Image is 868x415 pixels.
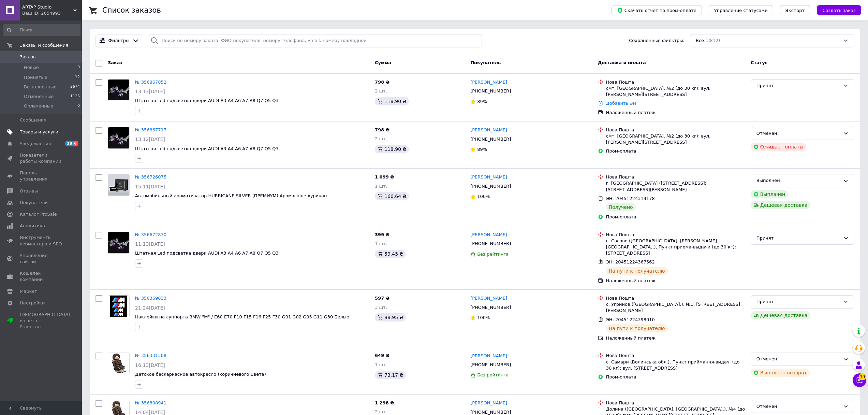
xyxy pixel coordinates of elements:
span: 2 шт. [375,88,387,94]
span: Сумма [375,60,391,65]
span: Кошелек компании [20,270,63,283]
span: Панель управления [20,170,63,182]
span: 1 шт. [375,241,387,246]
span: 11:13[DATE] [135,241,165,247]
img: Фото товару [108,80,129,100]
a: № 356726075 [135,174,166,180]
div: смт. [GEOGRAPHIC_DATA], №2 (до 30 кг): вул. [PERSON_NAME][STREET_ADDRESS] [606,85,745,98]
img: Фото товару [110,296,127,317]
div: Отменен [756,356,840,363]
span: 2 шт. [375,409,387,414]
div: Отменен [756,130,840,137]
span: 14:04[DATE] [135,410,165,415]
span: ЭН: 20451224367562 [606,259,655,264]
a: № 356867852 [135,80,166,85]
div: с. Самари (Волинська обл.), Пункт приймання-видачі (до 30 кг): вул. [STREET_ADDRESS] [606,359,745,371]
div: Наложенный платеж [606,278,745,284]
a: № 356672830 [135,232,166,237]
span: Оплаченные [24,103,53,109]
div: Prom топ [20,324,70,330]
span: Инструменты вебмастера и SEO [20,234,63,247]
span: Создать заказ [822,8,856,13]
span: Заказ [108,60,122,65]
span: Настройки [20,300,45,306]
div: Принят [756,235,840,242]
span: Сохраненные фильтры: [629,38,685,44]
div: Нова Пошта [606,127,745,133]
div: [PHONE_NUMBER] [469,303,512,312]
a: Штатная Led подсветка двери AUDI A3 A4 A6 A7 A8 Q7 Q5 Q3 [135,251,279,256]
span: Выполненные [24,84,57,90]
span: 649 ₴ [375,353,389,358]
div: 166.64 ₴ [375,192,409,200]
span: 16:13[DATE] [135,362,165,368]
div: Нова Пошта [606,353,745,359]
span: 1 шт. [375,362,387,367]
div: [PHONE_NUMBER] [469,182,512,191]
a: Фото товару [108,353,130,374]
a: Добавить ЭН [606,101,636,106]
img: Фото товару [108,232,129,253]
span: Наклейки на суппорта BMW "M" / E60 E70 F10 F15 F16 F25 F30 G01 G02 G05 G11 G30 Белые [135,314,349,319]
span: ЭН: 20451224398010 [606,317,655,322]
a: [PERSON_NAME] [470,79,507,86]
div: Получено [606,203,636,211]
span: Маркет [20,288,37,295]
span: Покупатель [470,60,501,65]
span: Заказы [20,54,36,60]
div: Выплачен [751,190,788,198]
div: Пром-оплата [606,148,745,154]
span: 12 [75,74,80,81]
a: Автомобильный ароматизатор HURRICANE SILVER (ПРЕМИУМ) Аромасаше хурикан [135,193,327,198]
div: 118.90 ₴ [375,97,409,105]
span: 1 298 ₴ [375,400,394,405]
a: [PERSON_NAME] [470,232,507,238]
a: Фото товару [108,127,130,149]
div: Пром-оплата [606,374,745,380]
a: Создать заказ [810,8,861,13]
div: [PHONE_NUMBER] [469,87,512,96]
span: 0 [77,103,80,109]
span: 89% [477,147,487,152]
span: Без рейтинга [477,372,509,377]
a: Детское бескаркасное автокресло (коричневого цвета) [135,372,266,377]
span: 13:12[DATE] [135,137,165,142]
span: Отзывы [20,188,38,194]
span: 0 [77,65,80,71]
div: с. Сасово ([GEOGRAPHIC_DATA], [PERSON_NAME][GEOGRAPHIC_DATA].), Пункт приема-выдачи (до 30 кг): [... [606,238,745,257]
div: 73.17 ₴ [375,371,406,379]
span: 89% [477,99,487,104]
span: [DEMOGRAPHIC_DATA] и счета [20,312,70,330]
div: Пром-оплата [606,214,745,220]
span: Товары и услуги [20,129,58,135]
img: Фото товару [108,353,129,374]
span: 13:13[DATE] [135,89,165,94]
div: На пути к получателю [606,324,668,332]
span: 6 [73,141,78,146]
a: Фото товару [108,79,130,101]
div: [PHONE_NUMBER] [469,135,512,144]
span: Отмененные [24,94,54,100]
div: [PHONE_NUMBER] [469,360,512,369]
span: 798 ₴ [375,127,389,132]
span: 19 [859,373,866,380]
button: Создать заказ [817,5,861,15]
div: 88.95 ₴ [375,313,406,321]
span: 21:24[DATE] [135,305,165,311]
div: Нова Пошта [606,79,745,85]
img: Фото товару [108,174,129,196]
a: № 356369833 [135,296,166,301]
input: Поиск [3,24,80,36]
span: Принятые [24,74,47,81]
span: 100% [477,194,490,199]
span: Покупатели [20,200,48,206]
div: Принят [756,82,840,89]
button: Экспорт [780,5,810,15]
div: Выполнен [756,177,840,184]
span: 798 ₴ [375,80,389,85]
div: Нова Пошта [606,295,745,301]
span: Скачать отчет по пром-оплате [617,7,696,13]
a: Штатная Led подсветка двери AUDI A3 A4 A6 A7 A8 Q7 Q5 Q3 [135,146,279,151]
